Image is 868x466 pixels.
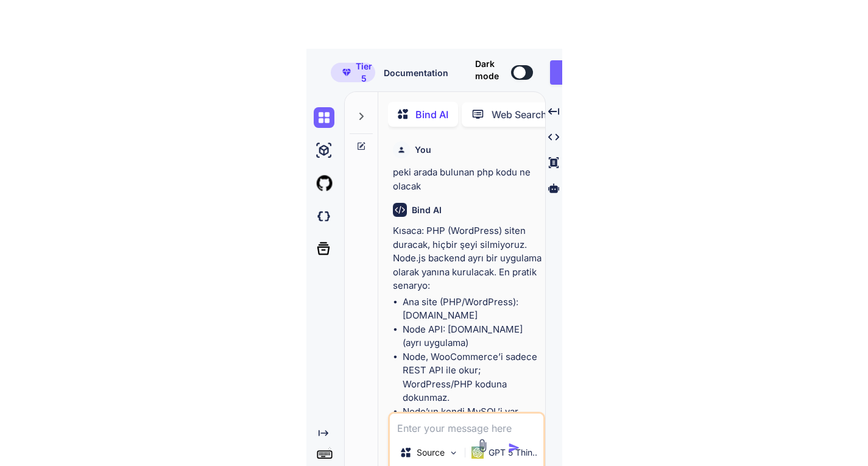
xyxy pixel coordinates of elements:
button: Documentation [375,60,457,85]
img: premium [342,69,351,76]
p: Web Search [492,107,547,122]
button: Invite Team [550,60,612,85]
p: Bind AI [415,107,448,122]
li: Node API: [DOMAIN_NAME] (ayrı uygulama) [403,323,543,350]
p: Kısaca: PHP (WordPress) siten duracak, hiçbir şeyi silmiyoruz. Node.js backend ayrı bir uygulama ... [393,224,543,293]
li: Ana site (PHP/WordPress): [DOMAIN_NAME] [403,295,543,323]
h6: You [415,144,431,156]
li: Node’un kendi MySQL’i var (rapor/senkron verilerini tutmak için). WooCommerce DB’sine yazmaz. [403,405,543,460]
img: darkCloudIdeIcon [314,206,334,227]
p: peki arada bulunan php kodu ne olacak [393,166,543,193]
button: premiumTier 5 [331,63,375,82]
img: chat [314,107,334,128]
h6: Bind AI [412,204,442,216]
img: githubLight [314,173,334,194]
p: Source [417,447,445,459]
li: Node, WooCommerce’i sadece REST API ile okur; WordPress/PHP koduna dokunmaz. [403,350,543,405]
span: Tier 5 [356,60,372,85]
span: Dark mode [475,58,507,82]
img: Pick Models [448,448,459,458]
img: attachment [476,439,490,453]
img: GPT 5 Thinking Medium [471,447,484,459]
img: icon [508,442,520,454]
span: Documentation [384,68,448,78]
img: ai-studio [314,140,334,161]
